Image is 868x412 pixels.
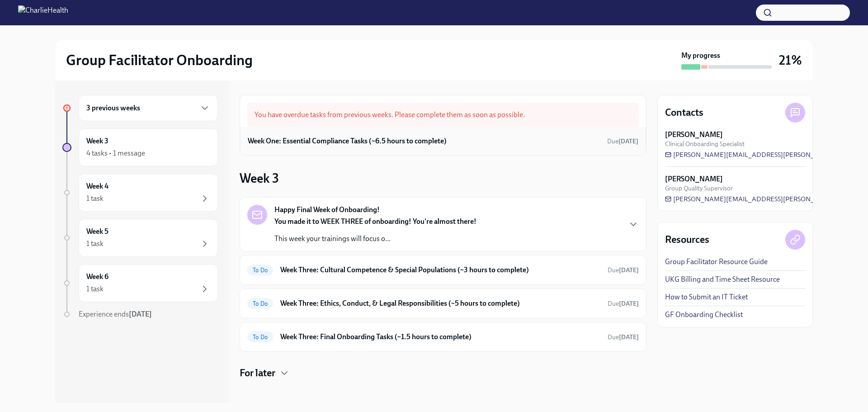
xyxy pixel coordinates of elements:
[665,310,743,320] a: GF Onboarding Checklist
[79,95,218,121] div: 3 previous weeks
[665,233,709,246] h4: Resources
[86,194,104,204] div: 1 task
[86,284,104,294] div: 1 task
[248,134,638,148] a: Week One: Essential Compliance Tasks (~6.5 hours to complete)Due[DATE]
[247,334,273,341] span: To Do
[779,52,802,68] h3: 21%
[665,257,768,267] a: Group Facilitator Resource Guide
[608,300,639,308] span: Due
[240,366,646,380] div: For later
[619,266,639,274] strong: [DATE]
[619,300,639,308] strong: [DATE]
[247,330,639,344] a: To DoWeek Three: Final Onboarding Tasks (~1.5 hours to complete)Due[DATE]
[619,333,639,341] strong: [DATE]
[607,137,638,145] span: Due
[274,217,476,226] strong: You made it to WEEK THREE of onboarding! You're almost there!
[86,227,108,237] h6: Week 5
[607,137,638,146] span: September 29th, 2025 09:00
[247,300,273,307] span: To Do
[62,219,218,257] a: Week 51 task
[618,137,638,145] strong: [DATE]
[18,5,68,20] img: CharlieHealth
[86,136,108,146] h6: Week 3
[79,310,152,318] span: Experience ends
[62,128,218,166] a: Week 34 tasks • 1 message
[248,136,447,146] h6: Week One: Essential Compliance Tasks (~6.5 hours to complete)
[86,148,145,158] div: 4 tasks • 1 message
[665,174,723,184] strong: [PERSON_NAME]
[681,51,720,61] strong: My progress
[608,299,639,308] span: October 13th, 2025 09:00
[66,51,253,69] h2: Group Facilitator Onboarding
[665,130,723,140] strong: [PERSON_NAME]
[247,267,273,274] span: To Do
[280,298,600,308] h6: Week Three: Ethics, Conduct, & Legal Responsibilities (~5 hours to complete)
[62,264,218,302] a: Week 61 task
[62,174,218,212] a: Week 41 task
[665,106,703,119] h4: Contacts
[665,275,780,284] a: UKG Billing and Time Sheet Resource
[608,333,639,341] span: October 11th, 2025 09:00
[280,265,600,275] h6: Week Three: Cultural Competence & Special Populations (~3 hours to complete)
[608,266,639,275] span: October 13th, 2025 09:00
[240,170,279,186] h3: Week 3
[129,310,152,318] strong: [DATE]
[86,103,140,113] h6: 3 previous weeks
[247,296,639,311] a: To DoWeek Three: Ethics, Conduct, & Legal Responsibilities (~5 hours to complete)Due[DATE]
[86,239,104,249] div: 1 task
[86,181,108,191] h6: Week 4
[274,205,380,215] strong: Happy Final Week of Onboarding!
[665,140,745,148] span: Clinical Onboarding Specialist
[280,332,600,342] h6: Week Three: Final Onboarding Tasks (~1.5 hours to complete)
[665,184,733,193] span: Group Quality Supervisor
[274,234,476,244] p: This week your trainings will focus o...
[86,272,108,282] h6: Week 6
[608,266,639,274] span: Due
[247,103,639,127] div: You have overdue tasks from previous weeks. Please complete them as soon as possible.
[665,292,748,302] a: How to Submit an IT Ticket
[240,366,275,380] h4: For later
[247,263,639,277] a: To DoWeek Three: Cultural Competence & Special Populations (~3 hours to complete)Due[DATE]
[608,333,639,341] span: Due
